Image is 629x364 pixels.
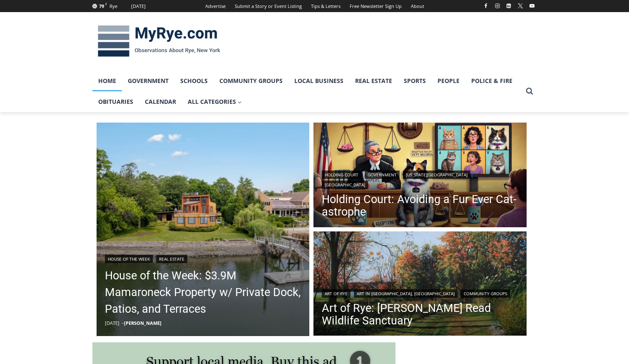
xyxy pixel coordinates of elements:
[105,253,301,263] div: |
[403,171,470,179] a: [US_STATE][GEOGRAPHIC_DATA]
[322,289,351,298] a: Art of Rye
[105,255,153,263] a: House of the Week
[109,3,117,10] div: Rye
[97,123,310,336] img: 1160 Greacen Point Road, Mamaroneck
[322,171,361,179] a: Holding Court
[188,97,242,106] span: All Categories
[92,70,522,113] nav: Primary Navigation
[288,70,349,91] a: Local Business
[504,1,514,11] a: Linkedin
[156,255,187,263] a: Real Estate
[365,171,400,179] a: Government
[313,231,527,338] a: Read More Art of Rye: Edith G. Read Wildlife Sanctuary
[313,123,527,229] img: DALLE 2025-08-10 Holding Court - humorous cat custody trial
[354,289,457,298] a: Art in [GEOGRAPHIC_DATA], [GEOGRAPHIC_DATA]
[214,70,288,91] a: Community Groups
[322,302,518,327] a: Art of Rye: [PERSON_NAME] Read Wildlife Sanctuary
[105,320,119,326] time: [DATE]
[481,1,491,11] a: Facebook
[313,123,527,229] a: Read More Holding Court: Avoiding a Fur Ever Cat-astrophe
[131,3,146,10] div: [DATE]
[349,70,398,91] a: Real Estate
[398,70,432,91] a: Sports
[105,267,301,317] a: House of the Week: $3.9M Mamaroneck Property w/ Private Dock, Patios, and Terraces
[465,70,518,91] a: Police & Fire
[97,123,310,336] a: Read More House of the Week: $3.9M Mamaroneck Property w/ Private Dock, Patios, and Terraces
[313,231,527,338] img: (PHOTO: Edith G. Read Wildlife Sanctuary (Acrylic 12x24). Trail along Playland Lake. By Elizabeth...
[139,91,182,112] a: Calendar
[182,91,248,112] a: All Categories
[492,1,502,11] a: Instagram
[92,91,139,112] a: Obituaries
[124,320,162,326] a: [PERSON_NAME]
[461,289,510,298] a: Community Groups
[527,1,537,11] a: YouTube
[322,193,518,218] a: Holding Court: Avoiding a Fur Ever Cat-astrophe
[432,70,465,91] a: People
[322,288,518,298] div: | |
[522,84,537,99] button: View Search Form
[174,70,214,91] a: Schools
[92,20,226,63] img: MyRye.com
[99,3,104,9] span: 79
[515,1,525,11] a: X
[122,320,124,326] span: –
[105,2,107,6] span: F
[322,181,368,189] a: [GEOGRAPHIC_DATA]
[322,169,518,189] div: | | |
[92,70,122,91] a: Home
[122,70,174,91] a: Government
